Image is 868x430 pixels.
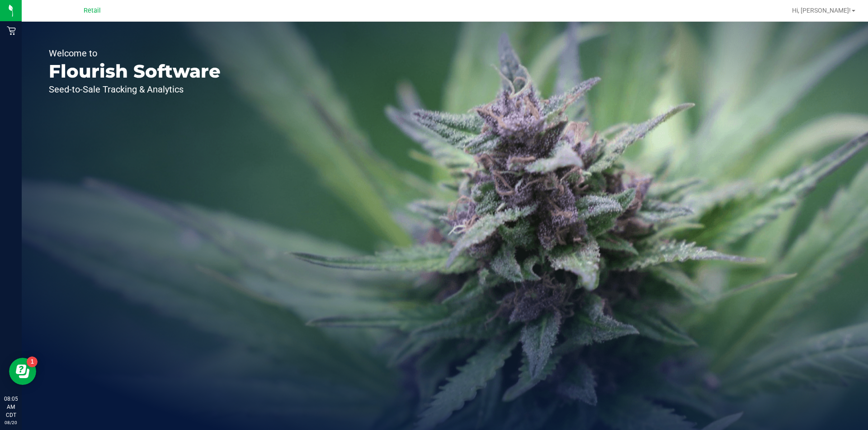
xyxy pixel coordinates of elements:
p: Welcome to [49,49,221,58]
span: Hi, [PERSON_NAME]! [792,7,851,14]
p: Flourish Software [49,62,221,80]
p: Seed-to-Sale Tracking & Analytics [49,85,221,94]
span: Retail [84,7,101,14]
iframe: Resource center unread badge [27,356,38,367]
iframe: Resource center [9,358,36,385]
inline-svg: Retail [7,26,16,35]
p: 08/20 [4,419,18,426]
p: 08:05 AM CDT [4,395,18,419]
